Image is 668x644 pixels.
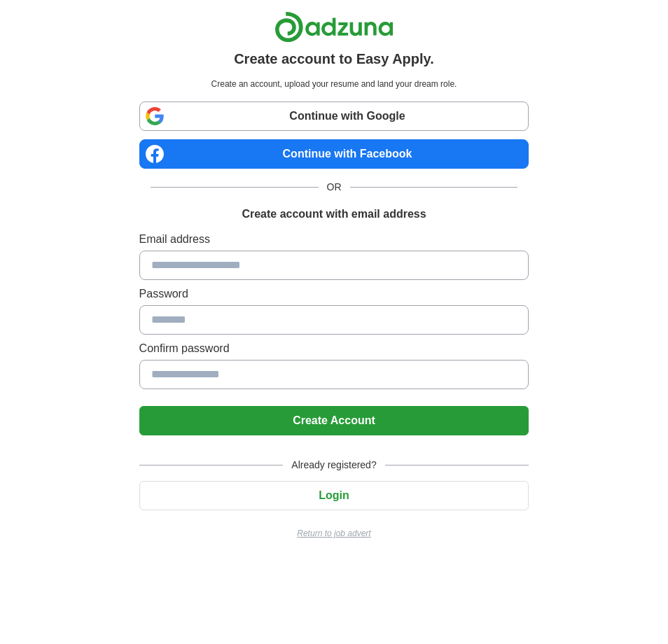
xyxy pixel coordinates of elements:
[139,489,529,501] a: Login
[139,139,529,169] a: Continue with Facebook
[139,406,529,435] button: Create Account
[283,458,384,472] span: Already registered?
[319,180,350,195] span: OR
[274,11,394,43] img: Adzuna logo
[242,206,426,223] h1: Create account with email address
[234,48,434,69] h1: Create account to Easy Apply.
[139,481,529,510] button: Login
[139,527,529,540] a: Return to job advert
[139,340,529,357] label: Confirm password
[139,231,529,248] label: Email address
[139,101,529,131] a: Continue with Google
[142,78,527,90] p: Create an account, upload your resume and land your dream role.
[139,286,529,302] label: Password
